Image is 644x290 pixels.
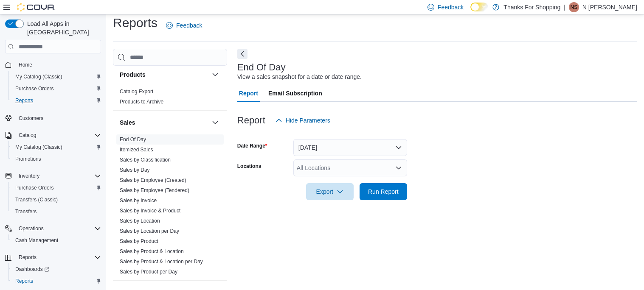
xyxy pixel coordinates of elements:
[120,269,177,275] a: Sales by Product per Day
[571,2,578,12] span: NS
[237,62,286,72] h3: End Of Day
[311,183,349,200] span: Export
[8,83,104,95] button: Purchase Orders
[120,187,189,193] a: Sales by Employee (Tendered)
[120,177,186,183] a: Sales by Employee (Created)
[120,98,163,105] span: Products to Archive
[12,142,66,152] a: My Catalog (Classic)
[176,21,202,30] span: Feedback
[2,129,104,141] button: Catalog
[15,208,37,215] span: Transfers
[15,237,58,244] span: Cash Management
[19,173,39,179] span: Inventory
[120,228,179,234] a: Sales by Location per Day
[12,276,101,286] span: Reports
[19,115,43,122] span: Customers
[438,3,464,11] span: Feedback
[12,72,101,82] span: My Catalog (Classic)
[306,183,354,200] button: Export
[15,130,101,140] span: Catalog
[113,134,227,280] div: Sales
[15,252,101,262] span: Reports
[2,251,104,263] button: Reports
[15,144,62,151] span: My Catalog (Classic)
[15,156,41,162] span: Promotions
[360,183,407,200] button: Run Report
[12,142,101,152] span: My Catalog (Classic)
[12,95,37,106] a: Reports
[582,2,637,12] p: N [PERSON_NAME]
[15,59,101,70] span: Home
[120,88,153,95] span: Catalog Export
[120,259,203,265] a: Sales by Product & Location per Day
[19,132,36,139] span: Catalog
[15,171,101,181] span: Inventory
[368,187,399,196] span: Run Report
[120,99,163,105] a: Products to Archive
[2,59,104,71] button: Home
[237,142,267,149] label: Date Range
[15,60,36,70] a: Home
[120,156,171,163] span: Sales by Classification
[15,73,62,80] span: My Catalog (Classic)
[293,139,407,156] button: [DATE]
[120,238,158,244] a: Sales by Product
[12,72,66,82] a: My Catalog (Classic)
[19,254,37,261] span: Reports
[120,258,203,265] span: Sales by Product & Location per Day
[8,275,104,287] button: Reports
[395,165,402,171] button: Open list of options
[8,263,104,275] a: Dashboards
[15,85,54,92] span: Purchase Orders
[120,136,146,143] span: End Of Day
[19,61,32,68] span: Home
[120,228,179,234] span: Sales by Location per Day
[8,141,104,153] button: My Catalog (Classic)
[120,248,184,254] a: Sales by Product & Location
[12,183,101,193] span: Purchase Orders
[12,206,40,217] a: Transfers
[113,86,227,110] div: Products
[15,184,54,191] span: Purchase Orders
[120,89,153,95] a: Catalog Export
[8,182,104,194] button: Purchase Orders
[15,252,40,262] button: Reports
[210,70,220,80] button: Products
[15,278,33,284] span: Reports
[272,112,334,129] button: Hide Parameters
[120,167,150,173] a: Sales by Day
[12,154,45,164] a: Promotions
[8,71,104,83] button: My Catalog (Classic)
[239,85,258,102] span: Report
[120,118,208,127] button: Sales
[163,17,205,34] a: Feedback
[12,276,37,286] a: Reports
[12,264,101,274] span: Dashboards
[15,97,33,104] span: Reports
[15,112,101,123] span: Customers
[15,113,47,123] a: Customers
[210,117,220,128] button: Sales
[12,264,53,274] a: Dashboards
[120,207,180,214] span: Sales by Invoice & Product
[120,70,146,79] h3: Products
[12,206,101,217] span: Transfers
[120,118,135,127] h3: Sales
[15,196,58,203] span: Transfers (Classic)
[2,170,104,182] button: Inventory
[8,153,104,165] button: Promotions
[120,146,153,153] span: Itemized Sales
[12,84,57,94] a: Purchase Orders
[12,154,101,164] span: Promotions
[120,218,160,224] a: Sales by Location
[8,194,104,206] button: Transfers (Classic)
[8,234,104,246] button: Cash Management
[120,197,157,204] span: Sales by Invoice
[286,116,330,125] span: Hide Parameters
[2,112,104,124] button: Customers
[12,235,62,245] a: Cash Management
[15,223,47,234] button: Operations
[113,14,157,31] h1: Reports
